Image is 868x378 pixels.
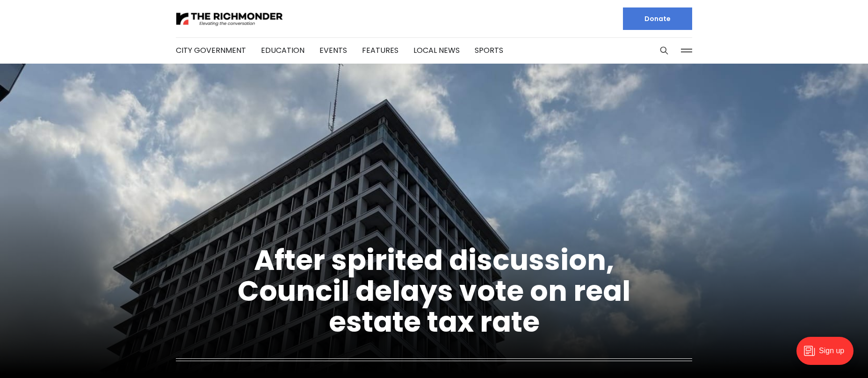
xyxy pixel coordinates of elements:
[238,240,630,342] a: After spirited discussion, Council delays vote on real estate tax rate
[413,45,460,56] a: Local News
[362,45,398,56] a: Features
[788,332,868,378] iframe: portal-trigger
[623,7,692,30] a: Donate
[176,45,246,56] a: City Government
[261,45,304,56] a: Education
[176,11,283,27] img: The Richmonder
[319,45,347,56] a: Events
[475,45,503,56] a: Sports
[657,44,671,58] button: Search this site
